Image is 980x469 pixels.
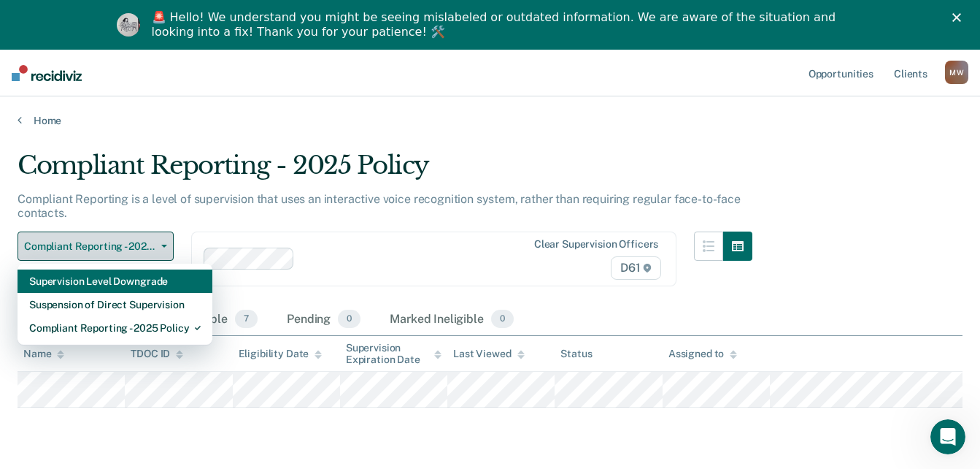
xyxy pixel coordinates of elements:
div: M W [945,61,968,84]
iframe: Intercom live chat [930,419,965,454]
div: Supervision Expiration Date [346,342,441,367]
p: Compliant Reporting is a level of supervision that uses an interactive voice recognition system, ... [18,192,741,220]
div: Supervision Level Downgrade [29,270,201,293]
img: Profile image for Kim [117,13,140,37]
span: 0 [491,310,514,329]
a: Clients [891,50,930,96]
span: Compliant Reporting - 2025 Policy [24,240,155,253]
span: 0 [338,310,360,329]
div: Assigned to [668,348,737,360]
div: Clear supervision officers [534,238,658,251]
div: Pending0 [284,304,363,336]
a: Home [18,114,962,127]
button: Compliant Reporting - 2025 Policy [18,232,174,261]
div: Compliant Reporting - 2025 Policy [29,316,201,340]
span: D61 [611,256,661,280]
div: 🚨 Hello! We understand you might be seeing mislabeled or outdated information. We are aware of th... [152,10,841,39]
div: Last Viewed [453,348,524,360]
div: Close [952,13,967,22]
span: 7 [235,310,258,329]
div: TDOC ID [131,348,183,360]
img: Recidiviz [12,65,82,81]
div: Compliant Reporting - 2025 Policy [18,150,752,192]
div: Name [23,348,64,360]
button: MW [945,61,968,84]
a: Opportunities [806,50,876,96]
div: Status [560,348,592,360]
div: Suspension of Direct Supervision [29,293,201,316]
div: Eligibility Date [239,348,323,360]
div: Marked Ineligible0 [387,304,517,336]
